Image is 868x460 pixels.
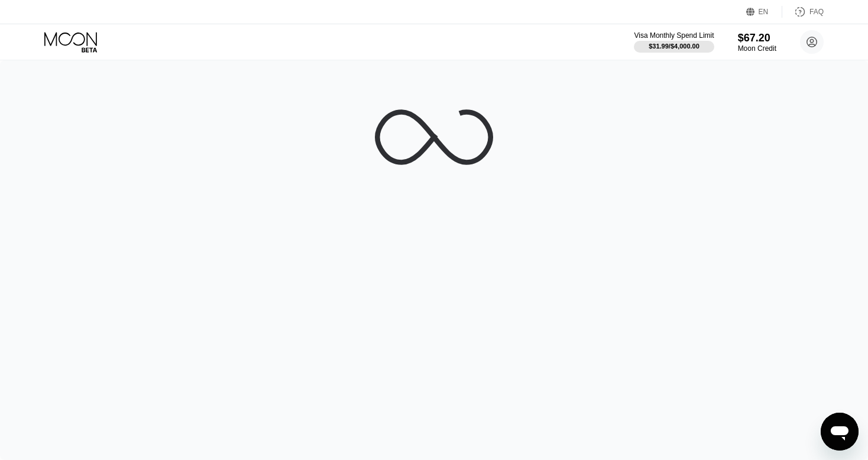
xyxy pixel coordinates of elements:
div: $31.99 / $4,000.00 [649,43,699,50]
div: Visa Monthly Spend Limit$31.99/$4,000.00 [634,31,714,53]
div: $67.20 [738,32,776,44]
div: EN [746,6,782,18]
div: Visa Monthly Spend Limit [634,31,714,40]
iframe: Button to launch messaging window [821,413,859,451]
div: Moon Credit [738,44,776,53]
div: FAQ [782,6,824,18]
div: $67.20Moon Credit [738,32,776,53]
div: FAQ [809,8,824,16]
div: EN [759,8,769,16]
